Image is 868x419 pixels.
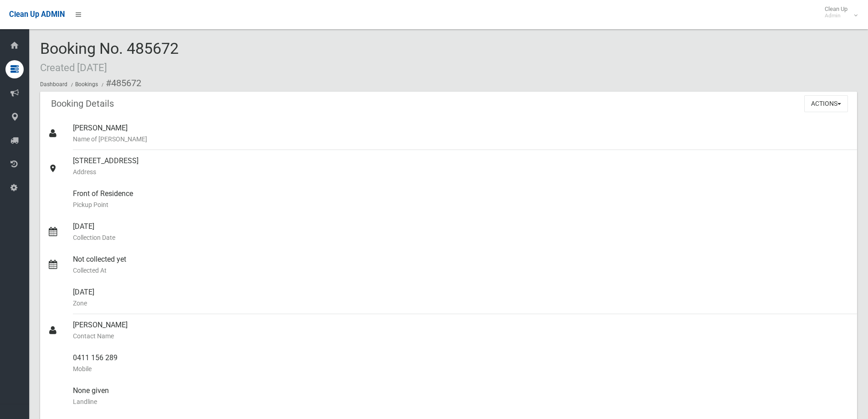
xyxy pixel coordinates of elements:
small: Created [DATE] [40,62,107,73]
div: None given [73,380,850,413]
span: Clean Up ADMIN [9,10,65,19]
div: [PERSON_NAME] [73,314,850,347]
small: Collection Date [73,232,850,243]
small: Zone [73,298,850,309]
div: [PERSON_NAME] [73,117,850,150]
small: Landline [73,396,850,407]
small: Address [73,166,850,177]
div: [DATE] [73,216,850,248]
div: [DATE] [73,281,850,314]
small: Name of [PERSON_NAME] [73,134,850,145]
header: Booking Details [40,95,125,113]
small: Admin [825,12,847,19]
button: Actions [804,95,848,112]
small: Contact Name [73,331,850,341]
span: Clean Up [820,5,857,19]
small: Collected At [73,265,850,276]
li: #485672 [99,75,141,92]
span: Booking No. 485672 [40,39,179,75]
div: Front of Residence [73,183,850,216]
div: 0411 156 289 [73,347,850,380]
a: Dashboard [40,81,67,88]
a: Bookings [75,81,98,88]
small: Mobile [73,363,850,374]
div: [STREET_ADDRESS] [73,150,850,183]
small: Pickup Point [73,199,850,210]
div: Not collected yet [73,248,850,281]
